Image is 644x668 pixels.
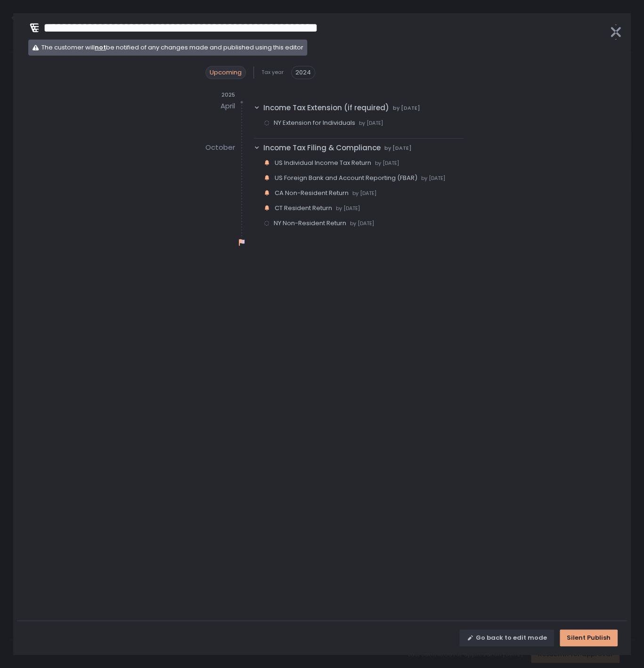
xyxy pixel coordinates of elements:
[263,143,381,154] span: Income Tax Filing & Compliance
[466,634,547,642] div: Go back to edit mode
[220,98,235,114] div: April
[274,219,346,228] span: NY Non-Resident Return
[352,190,376,197] span: by [DATE]
[560,629,618,646] button: Silent Publish
[275,204,332,212] span: CT Resident Return
[263,103,389,114] span: Income Tax Extension (if required)
[261,69,284,76] span: Tax year
[205,140,235,155] div: October
[275,174,417,182] span: US Foreign Bank and Account Reporting (FBAR)
[384,145,412,152] span: by [DATE]
[274,119,355,127] span: NY Extension for Individuals
[181,91,235,98] div: 2025
[295,68,311,77] span: 2024
[359,120,383,127] span: by [DATE]
[350,220,374,227] span: by [DATE]
[421,175,445,182] span: by [DATE]
[393,105,420,112] span: by [DATE]
[95,43,106,52] span: not
[375,160,399,167] span: by [DATE]
[275,159,371,167] span: US Individual Income Tax Return
[336,205,360,212] span: by [DATE]
[205,66,246,79] div: Upcoming
[567,634,611,642] div: Silent Publish
[275,189,349,197] span: CA Non-Resident Return
[459,629,554,646] button: Go back to edit mode
[41,43,303,52] span: The customer will be notified of any changes made and published using this editor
